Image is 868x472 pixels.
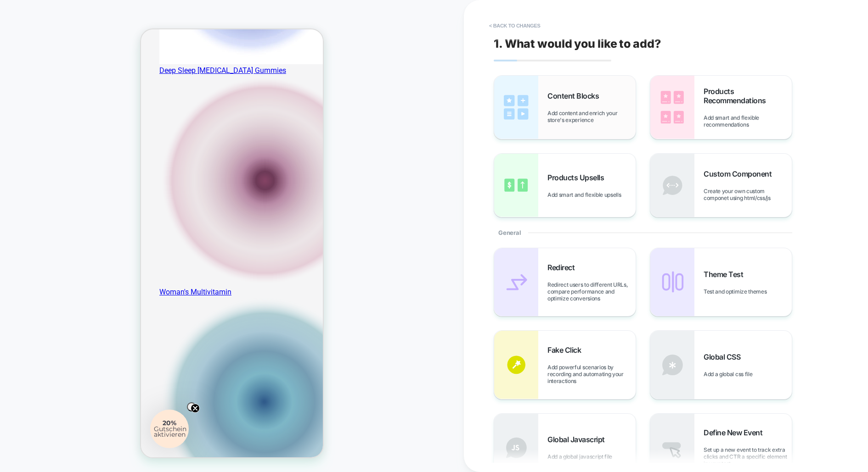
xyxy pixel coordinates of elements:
span: Add powerful scenarios by recording and automating your interactions [547,364,636,384]
span: Define New Event [704,428,767,437]
span: Set up a new event to track extra clicks and CTR a specific element in your test [704,446,792,467]
span: Add smart and flexible upsells [547,191,626,198]
div: Woman's Multivitamin [18,258,182,267]
span: Add content and enrich your store's experience [547,110,636,123]
span: aktivieren [13,401,45,409]
span: Add a global javascript file [547,453,617,460]
button: Close teaser [46,373,55,382]
span: Products Upsells [547,173,609,182]
span: Global CSS [704,352,745,361]
span: Add smart and flexible recommendations [704,114,792,128]
span: 1. What would you like to add? [494,37,661,50]
span: Content Blocks [547,91,603,100]
span: Custom Component [704,169,776,178]
div: Deep Sleep [MEDICAL_DATA] Gummies [18,37,182,45]
div: 20% Gutschein aktivieren Close teaser [9,380,48,419]
span: Add a global css file [704,371,757,378]
span: Redirect users to different URLs, compare performance and optimize conversions [547,281,636,302]
span: Global Javascript [547,435,609,444]
span: 20% [22,389,35,398]
span: Theme Test [704,270,748,279]
span: Products Recommendations [704,87,792,105]
button: < Back to changes [485,18,545,33]
span: Create your own custom componet using html/css/js [704,188,792,201]
span: Fake Click [547,345,586,355]
div: General [494,217,792,248]
span: Gutschein [13,395,45,404]
span: Redirect [547,263,579,272]
span: Test and optimize themes [704,288,771,295]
